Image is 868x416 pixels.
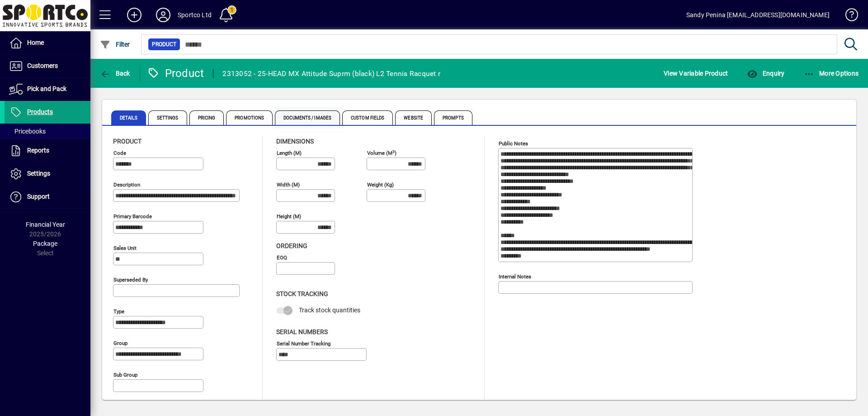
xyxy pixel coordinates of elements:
a: Home [5,32,90,54]
mat-label: EOQ [277,254,287,261]
span: Support [27,193,50,200]
mat-label: Group [113,340,127,346]
mat-label: Length (m) [277,150,302,156]
span: Financial Year [26,221,65,228]
a: Knowledge Base [839,2,857,31]
span: Back [100,70,130,77]
button: Add [120,7,149,23]
span: Pricing [189,110,224,125]
span: Ordering [276,242,307,249]
sup: 3 [392,149,395,153]
mat-label: Serial Number tracking [277,340,330,346]
div: Sandy Penina [EMAIL_ADDRESS][DOMAIN_NAME] [686,8,830,22]
mat-label: Internal Notes [499,273,531,280]
span: Custom Fields [342,110,393,125]
mat-label: Description [113,182,140,188]
button: Filter [98,36,132,53]
mat-label: Height (m) [277,213,301,220]
span: Details [111,110,146,125]
a: Pick and Pack [5,78,90,100]
button: Profile [149,7,178,23]
a: Pricebooks [5,124,90,139]
div: Sportco Ltd [178,8,212,22]
mat-label: Sales unit [113,245,137,251]
span: Dimensions [276,138,314,145]
button: Enquiry [745,65,787,81]
button: More Options [802,65,861,81]
button: View Variable Product [661,65,730,81]
mat-label: Sub group [113,372,137,378]
span: Enquiry [747,70,784,77]
span: Customers [27,62,58,69]
span: Documents / Images [275,110,340,125]
span: Package [33,240,57,247]
button: Back [98,65,132,81]
span: Pick and Pack [27,85,66,92]
span: Product [152,40,176,49]
span: Serial Numbers [276,328,328,335]
span: Settings [27,170,50,177]
span: Website [395,110,432,125]
div: Product [147,66,204,81]
app-page-header-button: Back [90,65,140,81]
mat-label: Code [113,150,126,156]
span: View Variable Product [664,66,728,81]
mat-label: Public Notes [499,140,528,147]
span: Prompts [434,110,472,125]
a: Support [5,186,90,208]
mat-label: Primary barcode [113,213,152,220]
span: Stock Tracking [276,290,328,297]
a: Settings [5,163,90,185]
span: Product [113,138,142,145]
mat-label: Width (m) [277,182,300,188]
mat-label: Weight (Kg) [367,182,394,188]
span: Products [27,108,53,115]
span: Pricebooks [9,128,46,135]
span: Reports [27,147,49,154]
mat-label: Type [113,308,124,315]
mat-label: Superseded by [113,277,148,283]
div: 2313052 - 25-HEAD MX Attitude Suprm (black) L2 Tennis Racquet r [222,67,440,81]
span: Filter [100,41,130,48]
span: Settings [148,110,187,125]
span: Home [27,39,44,46]
span: Promotions [226,110,273,125]
mat-label: Volume (m ) [367,150,396,156]
span: More Options [804,70,859,77]
a: Reports [5,139,90,162]
span: Track stock quantities [299,306,360,314]
a: Customers [5,55,90,77]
